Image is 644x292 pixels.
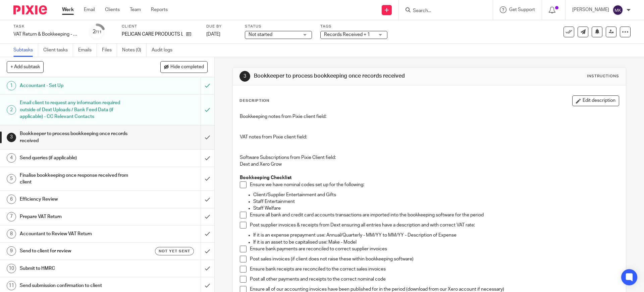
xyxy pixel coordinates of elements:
a: Work [62,6,74,13]
a: Clients [105,6,120,13]
p: Ensure all bank and credit card accounts transactions are imported into the bookkeeping software ... [250,212,619,218]
h1: Efficiency Review [20,194,136,204]
p: Bookkeeping notes from Pixie client field: [240,113,619,120]
h1: Bookkeeper to process bookkeeping once records received [254,73,444,80]
a: Subtasks [13,44,38,57]
span: Hide completed [170,65,204,70]
p: Staff Welfare [253,205,619,212]
div: 1 [7,81,16,90]
p: Ensure we have nominal codes set up for the following: [250,181,619,188]
div: Instructions [587,74,619,79]
p: If it is an expense prepayment use: Annual/Quarterly - MM/YY to MM/YY - Description of Expense [253,232,619,239]
h1: Email client to request any information required outside of Dext Uploads / Bank Feed Data (if app... [20,98,136,122]
div: 2 [93,28,102,36]
h1: Prepare VAT Return [20,212,136,222]
p: Client/Supplier Entertainment and Gifts [253,192,619,198]
label: Due by [206,24,236,29]
a: Audit logs [152,44,177,57]
div: 5 [7,174,16,183]
p: Post all other payments and receipts to the correct nominal code [250,276,619,283]
label: Task [13,24,80,29]
p: Staff Entertainment [253,198,619,205]
a: Email [84,6,95,13]
a: Files [102,44,117,57]
span: [DATE] [206,32,220,37]
button: + Add subtask [7,61,44,73]
img: svg%3E [612,5,623,15]
span: Records Received + 1 [324,32,370,37]
div: VAT Return & Bookkeeping - Quarterly - [DATE] - [DATE] [13,31,80,38]
h1: Finalise bookkeeping once response received from client [20,170,136,187]
h1: Accountant to Review VAT Return [20,229,136,239]
label: Status [245,24,312,29]
p: If it is an asset to be capitalised use: Make - Model [253,239,619,246]
strong: Bookkeeping Checklist [240,175,291,180]
div: 7 [7,212,16,221]
label: Client [122,24,198,29]
a: Team [130,6,141,13]
p: Software Subscriptions from Pixie Client field: [240,154,619,161]
a: Reports [151,6,168,13]
button: Hide completed [160,61,208,73]
h1: Submit to HMRC [20,263,136,274]
p: Post sales invoices (if client does not raise these within bookkeeping software) [250,256,619,262]
img: Pixie [13,5,47,14]
span: Get Support [509,7,535,12]
p: PELICAN CARE PRODUCTS LTD [122,31,183,38]
a: Client tasks [43,44,73,57]
div: 4 [7,153,16,163]
a: Notes (0) [122,44,147,57]
p: Ensure bank receipts are reconciled to the correct sales invoices [250,266,619,273]
p: Description [239,98,269,103]
small: /11 [96,30,102,34]
p: Post supplier invoices & receipts from Dext ensuring all entries have a description and with corr... [250,222,619,228]
p: Dext and Xero Grow [240,161,619,168]
div: 3 [239,71,250,82]
div: 11 [7,281,16,290]
div: 9 [7,246,16,256]
button: Edit description [572,95,619,106]
div: 3 [7,133,16,142]
label: Tags [320,24,387,29]
h1: Send to client for review [20,246,136,256]
div: 2 [7,105,16,115]
div: 8 [7,229,16,239]
input: Search [412,8,473,14]
h1: Accountant - Set Up [20,81,136,91]
div: 6 [7,195,16,204]
h1: Send queries (if applicable) [20,153,136,163]
h1: Bookkeeper to process bookkeeping once records received [20,129,136,146]
div: 10 [7,264,16,273]
h1: Send submission confirmation to client [20,281,136,291]
div: VAT Return &amp; Bookkeeping - Quarterly - June - August, 2025 [13,31,80,38]
p: [PERSON_NAME] [572,6,609,13]
p: Ensure bank payments are reconciled to correct supplier invoices [250,246,619,252]
span: Not yet sent [159,248,190,254]
a: Emails [78,44,97,57]
p: VAT notes from Pixie client field: [240,134,619,140]
span: Not started [249,32,272,37]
